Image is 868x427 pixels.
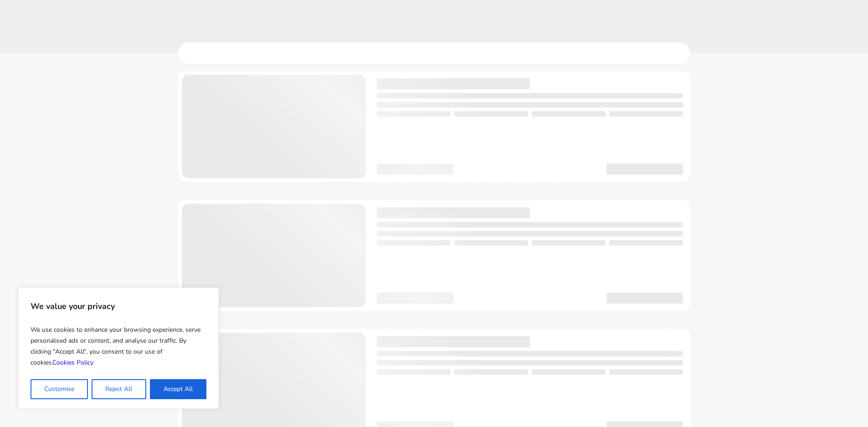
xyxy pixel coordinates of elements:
[52,358,93,367] a: Cookies Policy
[150,379,206,399] button: Accept All
[92,379,146,399] button: Reject All
[31,297,206,315] p: We value your privacy
[18,288,219,409] div: We value your privacy
[31,321,206,372] p: We use cookies to enhance your browsing experience, serve personalised ads or content, and analys...
[31,379,88,399] button: Customise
